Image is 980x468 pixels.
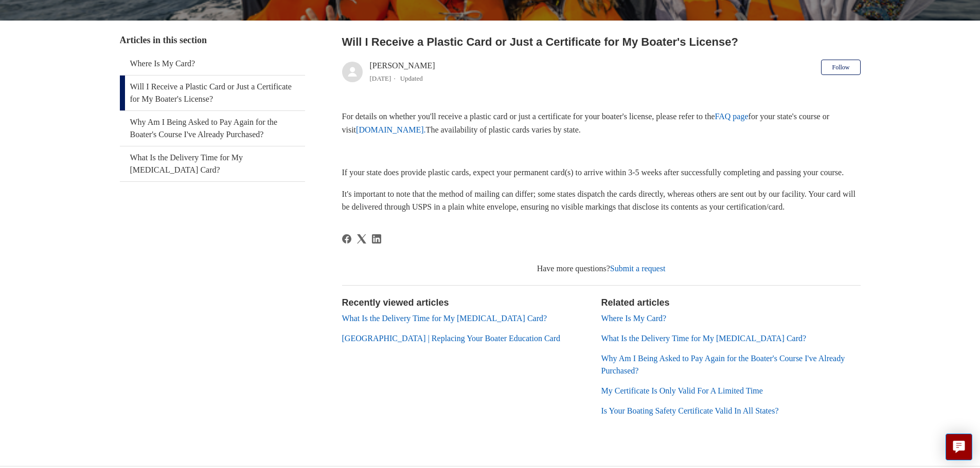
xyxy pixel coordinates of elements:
[357,234,366,244] svg: Share this page on X Corp
[120,76,305,110] a: Will I Receive a Plastic Card or Just a Certificate for My Boater's License?
[342,166,861,179] p: If your state does provide plastic cards, expect your permanent card(s) to arrive within 3-5 week...
[120,146,305,181] a: What Is the Delivery Time for My [MEDICAL_DATA] Card?
[601,314,667,323] a: Where Is My Card?
[342,314,547,323] a: What Is the Delivery Time for My [MEDICAL_DATA] Card?
[342,334,561,343] a: [GEOGRAPHIC_DATA] | Replacing Your Boater Education Card
[120,35,207,45] span: Articles in this section
[601,334,807,343] a: What Is the Delivery Time for My [MEDICAL_DATA] Card?
[342,188,861,214] p: It's important to note that the method of mailing can differ; some states dispatch the cards dire...
[342,296,591,310] h2: Recently viewed articles
[120,111,305,146] a: Why Am I Being Asked to Pay Again for the Boater's Course I've Already Purchased?
[821,60,860,75] button: Follow Article
[715,112,749,121] a: FAQ page
[342,234,351,244] a: Facebook
[400,74,423,82] li: Updated
[601,386,763,395] a: My Certificate Is Only Valid For A Limited Time
[372,234,381,244] a: LinkedIn
[342,234,351,244] svg: Share this page on Facebook
[342,263,861,275] div: Have more questions?
[342,110,861,136] p: For details on whether you'll receive a plastic card or just a certificate for your boater's lice...
[342,33,861,50] h2: Will I Receive a Plastic Card or Just a Certificate for My Boater's License?
[357,234,366,244] a: X Corp
[356,125,426,134] a: [DOMAIN_NAME].
[601,296,861,310] h2: Related articles
[946,434,972,460] button: Live chat
[610,264,666,273] a: Submit a request
[370,74,391,82] time: 04/08/2025, 12:43
[120,52,305,75] a: Where Is My Card?
[601,354,845,375] a: Why Am I Being Asked to Pay Again for the Boater's Course I've Already Purchased?
[370,60,435,84] div: [PERSON_NAME]
[372,234,381,244] svg: Share this page on LinkedIn
[601,406,779,415] a: Is Your Boating Safety Certificate Valid In All States?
